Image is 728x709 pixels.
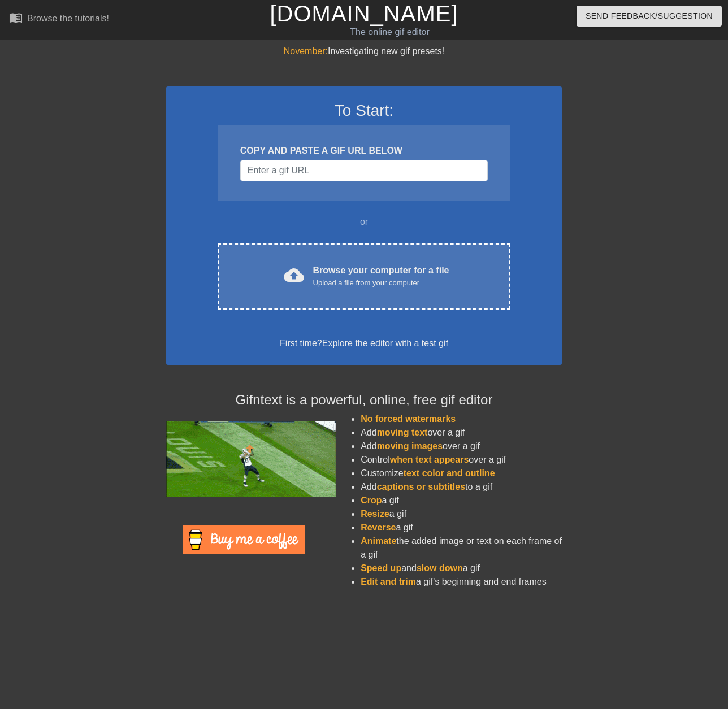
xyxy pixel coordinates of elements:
[284,265,304,285] span: cloud_upload
[181,101,547,120] h3: To Start:
[361,440,562,453] li: Add over a gif
[270,1,458,26] a: [DOMAIN_NAME]
[361,575,562,589] li: a gif's beginning and end frames
[390,455,469,464] span: when text appears
[361,414,456,424] span: No forced watermarks
[166,421,336,497] img: football_small.gif
[361,494,562,507] li: a gif
[361,534,562,562] li: the added image or text on each frame of a gif
[361,577,416,586] span: Edit and trim
[377,441,443,451] span: moving images
[361,562,562,575] li: and a gif
[361,521,562,534] li: a gif
[361,536,396,546] span: Animate
[361,467,562,480] li: Customize
[313,277,449,289] div: Upload a file from your computer
[27,14,109,23] div: Browse the tutorials!
[361,509,389,519] span: Resize
[322,338,448,348] a: Explore the editor with a test gif
[361,563,401,573] span: Speed up
[577,6,722,27] button: Send Feedback/Suggestion
[313,264,449,289] div: Browse your computer for a file
[183,525,305,554] img: Buy Me A Coffee
[361,426,562,440] li: Add over a gif
[240,160,488,181] input: Username
[181,337,547,350] div: First time?
[166,392,562,408] h4: Gifntext is a powerful, online, free gif editor
[284,46,328,56] span: November:
[417,563,463,573] span: slow down
[404,468,495,478] span: text color and outline
[361,495,382,505] span: Crop
[361,453,562,467] li: Control over a gif
[361,523,396,532] span: Reverse
[166,45,562,58] div: Investigating new gif presets!
[377,482,465,491] span: captions or subtitles
[248,25,531,39] div: The online gif editor
[377,428,428,437] span: moving text
[196,215,532,229] div: or
[9,11,109,28] a: Browse the tutorials!
[9,11,23,24] span: menu_book
[361,480,562,494] li: Add to a gif
[361,507,562,521] li: a gif
[586,9,713,23] span: Send Feedback/Suggestion
[240,144,488,158] div: COPY AND PASTE A GIF URL BELOW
